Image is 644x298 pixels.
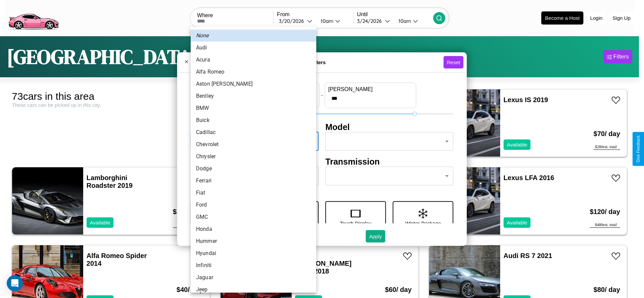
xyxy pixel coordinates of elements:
li: Fiat [191,187,316,199]
li: Dodge [191,163,316,175]
li: Chrysler [191,151,316,163]
li: GMC [191,211,316,223]
div: Give Feedback [636,135,641,163]
div: Open Intercom Messenger [7,275,23,291]
li: Audi [191,42,316,54]
li: Acura [191,54,316,66]
li: Alfa Romeo [191,66,316,78]
li: Hummer [191,235,316,247]
li: Honda [191,223,316,235]
li: Cadillac [191,126,316,138]
li: Ferrari [191,175,316,187]
li: Ford [191,199,316,211]
li: Jeep [191,284,316,296]
li: Bentley [191,90,316,102]
em: None [196,32,209,40]
li: BMW [191,102,316,114]
li: Jaguar [191,271,316,284]
li: Chevrolet [191,138,316,151]
li: Aston [PERSON_NAME] [191,78,316,90]
li: Hyundai [191,247,316,259]
li: Buick [191,114,316,126]
li: Infiniti [191,259,316,271]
